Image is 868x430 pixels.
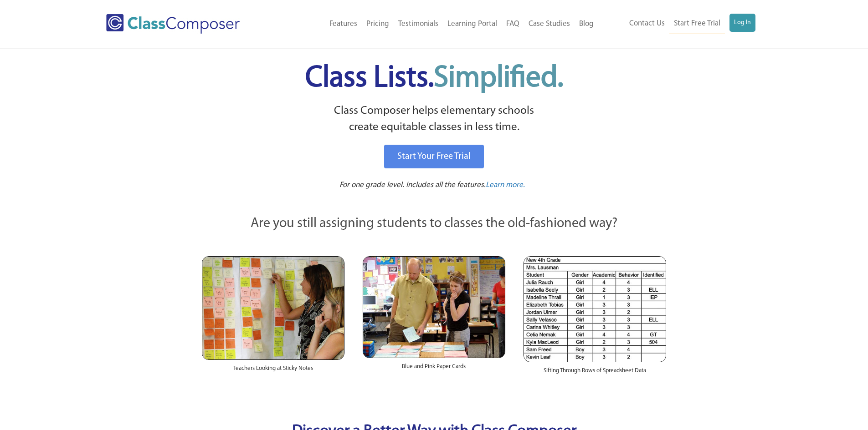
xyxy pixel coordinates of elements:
a: Contact Us [625,14,669,34]
a: Blog [575,14,598,34]
img: Teachers Looking at Sticky Notes [202,256,344,360]
a: Case Studies [524,14,575,34]
div: Teachers Looking at Sticky Notes [202,360,344,382]
a: Features [325,14,362,34]
nav: Header Menu [277,14,598,34]
a: Start Your Free Trial [384,145,484,168]
span: Start Your Free Trial [397,152,471,161]
a: Testimonials [394,14,443,34]
a: Log In [729,14,755,32]
span: Class Lists. [305,64,563,93]
a: Learning Portal [443,14,502,34]
p: Class Composer helps elementary schools create equitable classes in less time. [200,103,668,136]
nav: Header Menu [598,14,755,34]
img: Blue and Pink Paper Cards [363,256,505,358]
p: Are you still assigning students to classes the old-fashioned way? [202,214,667,234]
div: Blue and Pink Paper Cards [363,358,505,380]
span: Learn more. [486,181,525,189]
a: Learn more. [486,180,525,191]
div: Sifting Through Rows of Spreadsheet Data [524,362,666,384]
img: Spreadsheets [524,256,666,362]
a: Pricing [362,14,394,34]
img: Class Composer [106,14,240,34]
a: Start Free Trial [669,14,725,34]
span: For one grade level. Includes all the features. [339,181,486,189]
a: FAQ [502,14,524,34]
span: Simplified. [434,64,563,93]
